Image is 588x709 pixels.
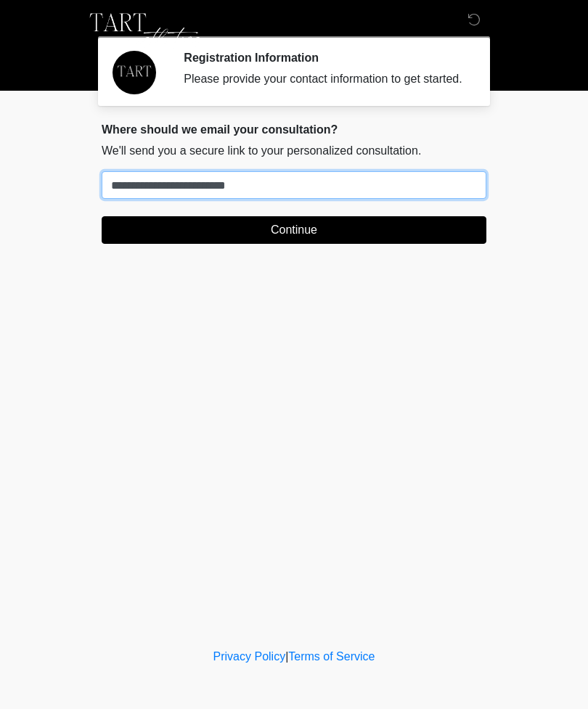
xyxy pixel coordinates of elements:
a: Privacy Policy [213,650,286,663]
div: Please provide your contact information to get started. [184,70,465,88]
img: TART Aesthetics, LLC Logo [87,11,203,54]
h2: Where should we email your consultation? [102,123,486,136]
a: Terms of Service [288,650,375,663]
p: We'll send you a secure link to your personalized consultation. [102,142,486,160]
button: Continue [102,216,486,244]
img: Agent Avatar [113,51,156,94]
a: | [285,650,288,663]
